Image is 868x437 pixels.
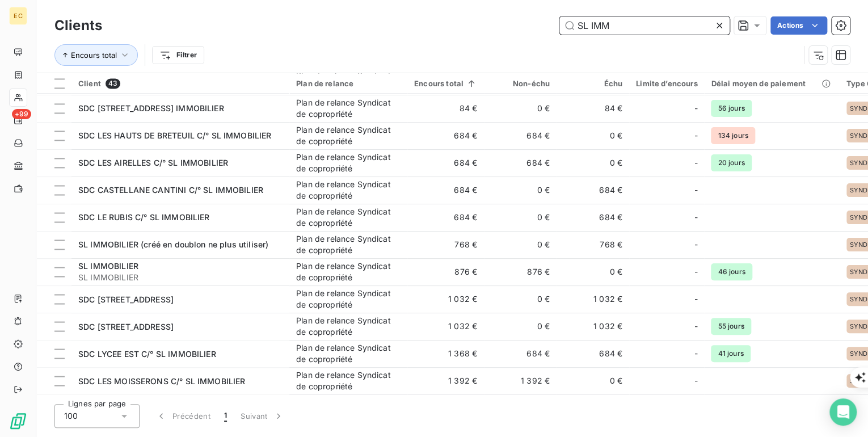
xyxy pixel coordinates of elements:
button: Suivant [234,404,291,428]
div: Plan de relance Syndicat de copropriété [296,206,401,229]
span: SDC CASTELLANE CANTINI C/° SL IMMOBILIER [78,185,263,195]
td: 1 032 € [407,285,484,313]
td: 1 032 € [557,313,629,340]
span: - [694,375,697,386]
span: Encours total [71,51,117,60]
span: 56 jours [711,100,751,117]
div: Plan de relance Syndicat de copropriété [296,288,401,310]
span: 20 jours [711,154,751,171]
button: Actions [770,16,827,35]
td: 684 € [557,204,629,231]
span: SDC LES MOISSERONS C/° SL IMMOBILIER [78,376,245,385]
span: SDC [STREET_ADDRESS] [78,294,174,304]
td: 684 € [484,122,557,149]
td: 1 392 € [407,367,484,394]
td: 0 € [557,367,629,394]
h3: Clients [54,15,102,36]
span: - [694,348,697,359]
div: Plan de relance Syndicat de copropriété [296,342,401,365]
td: 684 € [484,149,557,177]
span: - [694,266,697,278]
td: 684 € [557,340,629,367]
span: SL IMMOBILIER [78,261,138,271]
span: +99 [12,109,31,119]
div: Non-échu [491,79,550,88]
span: 100 [64,410,78,422]
td: 0 € [484,285,557,313]
button: 1 [217,404,234,428]
td: 0 € [557,149,629,177]
span: SDC LES AIRELLES C/° SL IMMOBILIER [78,158,228,167]
span: SDC LES HAUTS DE BRETEUIL C/° SL IMMOBILIER [78,131,271,140]
td: 0 € [557,258,629,285]
td: 684 € [407,204,484,231]
span: 41 jours [711,345,750,362]
td: 0 € [484,204,557,231]
div: Plan de relance Syndicat de copropriété [296,152,401,174]
button: Filtrer [152,46,204,64]
span: - [694,321,697,332]
span: Client [78,79,101,88]
td: 684 € [407,122,484,149]
span: 43 [106,78,120,89]
td: 684 € [484,340,557,367]
td: 684 € [407,149,484,177]
span: - [694,212,697,223]
td: 0 € [484,95,557,122]
td: 768 € [557,231,629,258]
span: 134 jours [711,127,755,144]
td: 684 € [407,177,484,204]
td: 84 € [557,95,629,122]
span: 46 jours [711,263,752,280]
div: Open Intercom Messenger [829,398,857,426]
span: SL IMMOBILIER [78,272,283,283]
div: Plan de relance Syndicat de copropriété [296,260,401,283]
td: 1 032 € [557,285,629,313]
td: 768 € [407,231,484,258]
span: - [694,103,697,114]
td: 1 368 € [407,340,484,367]
div: Plan de relance Syndicat de copropriété [296,233,401,256]
div: Plan de relance Syndicat de copropriété [296,369,401,392]
td: 0 € [484,313,557,340]
td: 0 € [484,177,557,204]
div: Plan de relance [296,79,401,88]
td: 1 392 € [484,367,557,394]
div: Délai moyen de paiement [711,79,832,88]
span: - [694,157,697,169]
img: Logo LeanPay [9,412,27,430]
div: Plan de relance Syndicat de copropriété [296,179,401,201]
span: - [694,293,697,305]
span: SDC [STREET_ADDRESS] IMMOBILIER [78,103,224,113]
td: 0 € [557,122,629,149]
div: Échu [563,79,622,88]
span: 1 [224,410,227,422]
button: Précédent [149,404,217,428]
span: - [694,184,697,196]
td: 0 € [484,231,557,258]
span: 55 jours [711,318,751,335]
div: Encours total [414,79,477,88]
span: SDC LYCEE EST C/° SL IMMOBILIER [78,348,216,358]
td: 84 € [407,95,484,122]
td: 684 € [557,177,629,204]
td: 1 032 € [407,313,484,340]
div: Limite d’encours [636,79,697,88]
div: Plan de relance Syndicat de copropriété [296,124,401,147]
input: Rechercher [559,16,730,35]
td: 876 € [407,258,484,285]
span: - [694,130,697,141]
span: - [694,239,697,250]
div: Plan de relance Syndicat de copropriété [296,97,401,120]
span: SL IMMOBILIER (créé en doublon ne plus utiliser) [78,239,268,249]
span: SDC LE RUBIS C/° SL IMMOBILIER [78,212,210,222]
div: Plan de relance Syndicat de copropriété [296,315,401,338]
td: 876 € [484,258,557,285]
button: Encours total [54,44,138,66]
div: EC [9,7,27,25]
span: SDC [STREET_ADDRESS] [78,321,174,331]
